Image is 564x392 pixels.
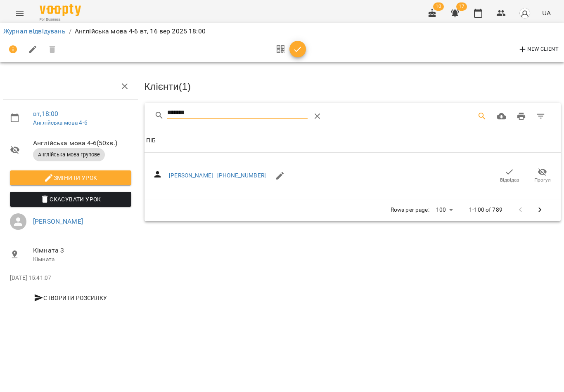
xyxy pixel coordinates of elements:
[526,164,559,187] button: Прогул
[33,217,83,225] a: [PERSON_NAME]
[33,151,105,158] span: Англійська мова групове
[539,5,554,21] button: UA
[10,170,131,185] button: Змінити урок
[10,274,131,282] p: [DATE] 15:41:07
[33,110,58,118] a: вт , 18:00
[145,103,561,129] div: Table Toolbar
[17,194,125,204] span: Скасувати Урок
[10,192,131,207] button: Скасувати Урок
[3,26,561,36] nav: breadcrumb
[217,172,266,179] a: [PHONE_NUMBER]
[493,164,526,187] button: Відвідав
[17,173,125,183] span: Змінити урок
[433,204,456,216] div: 100
[531,106,551,126] button: Фільтр
[433,2,444,11] span: 10
[3,27,66,35] a: Журнал відвідувань
[10,290,131,305] button: Створити розсилку
[516,43,561,56] button: New Client
[75,26,206,36] p: Англійська мова 4-6 вт, 16 вер 2025 18:00
[169,172,213,179] a: [PERSON_NAME]
[530,200,550,220] button: Next Page
[500,177,519,184] span: Відвідав
[512,106,531,126] button: Друк
[33,119,88,126] a: Англійська мова 4-6
[10,3,30,23] button: Menu
[40,4,81,16] img: Voopty Logo
[518,45,559,54] span: New Client
[519,7,531,19] img: avatar_s.png
[69,26,71,36] li: /
[146,136,559,146] span: ПІБ
[33,138,131,148] span: Англійська мова 4-6 ( 50 хв. )
[472,106,492,126] button: Search
[145,81,561,92] h3: Клієнти ( 1 )
[13,293,128,303] span: Створити розсилку
[492,106,512,126] button: Завантажити CSV
[456,2,467,11] span: 17
[146,136,156,146] div: ПІБ
[33,246,131,255] span: Кімната 3
[40,17,81,22] span: For Business
[33,255,131,264] p: Кімната
[534,177,551,184] span: Прогул
[167,106,308,120] input: Search
[542,9,551,17] span: UA
[469,206,502,214] p: 1-100 of 789
[391,206,429,214] p: Rows per page:
[146,136,156,146] div: Sort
